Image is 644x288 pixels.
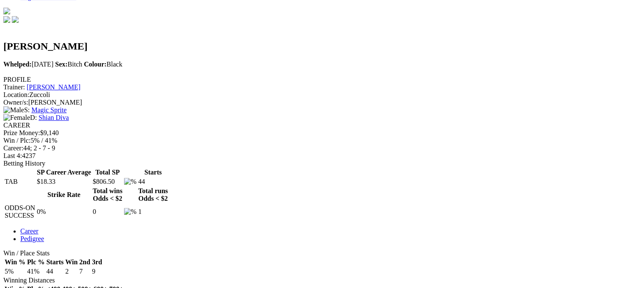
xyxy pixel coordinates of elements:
[3,152,641,160] div: 4237
[3,144,641,152] div: 44; 2 - 7 - 9
[92,168,123,177] th: Total SP
[3,61,53,68] span: [DATE]
[138,168,168,177] th: Starts
[3,277,641,284] div: Winning Distances
[46,258,64,266] th: Starts
[84,61,122,68] span: Black
[36,177,91,186] td: $18.33
[55,61,82,68] span: Bitch
[36,204,91,220] td: 0%
[3,91,29,98] span: Location:
[79,267,91,276] td: 7
[3,129,40,136] span: Prize Money:
[3,99,641,106] div: [PERSON_NAME]
[65,267,78,276] td: 2
[84,61,106,68] b: Colour:
[3,61,32,68] b: Whelped:
[3,91,641,99] div: Zuccoli
[3,129,641,137] div: $9,140
[3,41,641,52] h2: [PERSON_NAME]
[4,267,26,276] td: 5%
[55,61,67,68] b: Sex:
[138,187,168,203] th: Total runs Odds < $2
[31,106,66,114] a: Magic Sprite
[12,16,19,23] img: twitter.svg
[138,177,168,186] td: 44
[92,204,123,220] td: 0
[3,76,641,83] div: PROFILE
[91,267,102,276] td: 9
[138,204,168,220] td: 1
[4,177,36,186] td: TAB
[3,106,24,114] img: Male
[3,83,25,91] span: Trainer:
[65,258,78,266] th: Win
[20,235,44,242] a: Pedigree
[3,114,30,122] img: Female
[92,177,123,186] td: $806.50
[124,178,136,186] img: %
[124,208,136,216] img: %
[3,160,641,167] div: Betting History
[27,267,45,276] td: 41%
[3,8,10,14] img: logo-grsa-white.png
[91,258,102,266] th: 3rd
[3,16,10,23] img: facebook.svg
[3,137,30,144] span: Win / Plc:
[79,258,91,266] th: 2nd
[36,168,91,177] th: SP Career Average
[27,258,45,266] th: Plc %
[3,249,641,257] div: Win / Place Stats
[46,267,64,276] td: 44
[3,152,22,159] span: Last 4:
[3,137,641,144] div: 5% / 41%
[27,83,80,91] a: [PERSON_NAME]
[20,227,39,235] a: Career
[4,258,26,266] th: Win %
[3,99,28,106] span: Owner/s:
[3,144,23,152] span: Career:
[3,106,30,114] span: S:
[36,187,91,203] th: Strike Rate
[3,114,37,121] span: D:
[92,187,123,203] th: Total wins Odds < $2
[4,204,36,220] td: ODDS-ON SUCCESS
[3,122,641,129] div: CAREER
[39,114,69,121] a: Shian Diva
